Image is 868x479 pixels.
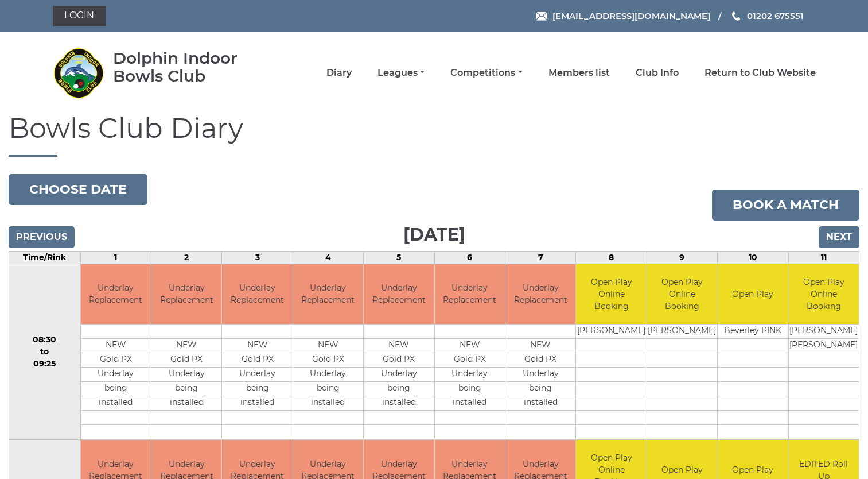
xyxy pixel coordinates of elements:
td: Underlay [222,368,292,382]
td: Underlay [364,368,434,382]
td: Gold PX [222,353,292,368]
td: being [435,382,505,396]
td: [PERSON_NAME] [789,339,859,353]
td: Underlay Replacement [293,264,363,325]
td: installed [505,396,575,411]
a: Diary [326,67,352,79]
td: 5 [364,251,434,264]
td: Open Play Online Booking [789,264,859,325]
td: installed [151,396,221,411]
td: NEW [81,339,151,353]
td: Underlay Replacement [435,264,505,325]
a: Members list [548,67,610,79]
h1: Bowls Club Diary [9,113,859,157]
td: Open Play Online Booking [576,264,646,325]
td: installed [435,396,505,411]
input: Next [819,226,859,248]
td: 4 [293,251,363,264]
td: NEW [435,339,505,353]
a: Return to Club Website [704,67,816,79]
td: being [505,382,575,396]
td: Gold PX [505,353,575,368]
a: Leagues [377,67,425,79]
td: NEW [222,339,292,353]
td: Underlay Replacement [81,264,151,325]
td: being [151,382,221,396]
td: Gold PX [151,353,221,368]
td: 11 [788,251,859,264]
td: Underlay [81,368,151,382]
td: Beverley PINK [718,325,788,339]
td: being [364,382,434,396]
td: NEW [505,339,575,353]
td: 1 [80,251,151,264]
a: Login [53,6,106,26]
td: [PERSON_NAME] [576,325,646,339]
td: installed [293,396,363,411]
td: Gold PX [81,353,151,368]
td: Underlay [151,368,221,382]
td: 8 [576,251,647,264]
td: Underlay Replacement [222,264,292,325]
td: NEW [293,339,363,353]
td: 6 [434,251,505,264]
button: Choose date [9,174,147,205]
td: 2 [151,251,221,264]
td: installed [81,396,151,411]
td: being [81,382,151,396]
td: 7 [505,251,575,264]
a: Competitions [450,67,522,79]
td: [PERSON_NAME] [647,325,717,339]
td: Underlay [505,368,575,382]
td: Open Play Online Booking [647,264,717,325]
td: 08:30 to 09:25 [9,264,81,440]
span: [EMAIL_ADDRESS][DOMAIN_NAME] [552,10,710,21]
span: 01202 675551 [747,10,804,21]
td: 10 [718,251,788,264]
td: 3 [222,251,293,264]
img: Phone us [732,11,740,21]
td: installed [364,396,434,411]
td: Underlay Replacement [364,264,434,325]
input: Previous [9,226,75,248]
img: Dolphin Indoor Bowls Club [53,47,104,99]
a: Club Info [636,67,679,79]
td: 9 [647,251,717,264]
td: Gold PX [364,353,434,368]
div: Dolphin Indoor Bowls Club [113,49,271,85]
td: NEW [151,339,221,353]
td: NEW [364,339,434,353]
td: Time/Rink [9,251,81,264]
td: Underlay [435,368,505,382]
a: Email [EMAIL_ADDRESS][DOMAIN_NAME] [536,9,710,22]
td: installed [222,396,292,411]
img: Email [536,12,547,21]
td: Underlay Replacement [505,264,575,325]
a: Book a match [712,190,859,221]
td: being [222,382,292,396]
td: Gold PX [435,353,505,368]
td: being [293,382,363,396]
td: Open Play [718,264,788,325]
td: [PERSON_NAME] [789,325,859,339]
td: Underlay [293,368,363,382]
td: Gold PX [293,353,363,368]
td: Underlay Replacement [151,264,221,325]
a: Phone us 01202 675551 [730,9,804,22]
